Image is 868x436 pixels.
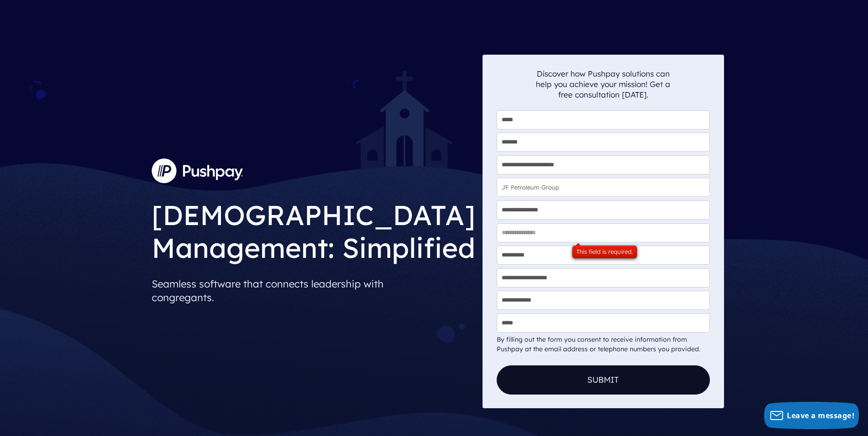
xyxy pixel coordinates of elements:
[497,365,710,395] button: Submit
[497,335,710,354] div: By filling out the form you consent to receive information from Pushpay at the email address or t...
[152,191,475,267] h1: [DEMOGRAPHIC_DATA] Management: Simplified
[787,410,854,421] span: Leave a message!
[764,402,859,429] button: Leave a message!
[497,178,710,197] input: Church Name
[536,68,671,100] p: Discover how Pushpay solutions can help you achieve your mission! Get a free consultation [DATE].
[152,273,475,308] p: Seamless software that connects leadership with congregants.
[572,246,637,258] div: This field is required.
